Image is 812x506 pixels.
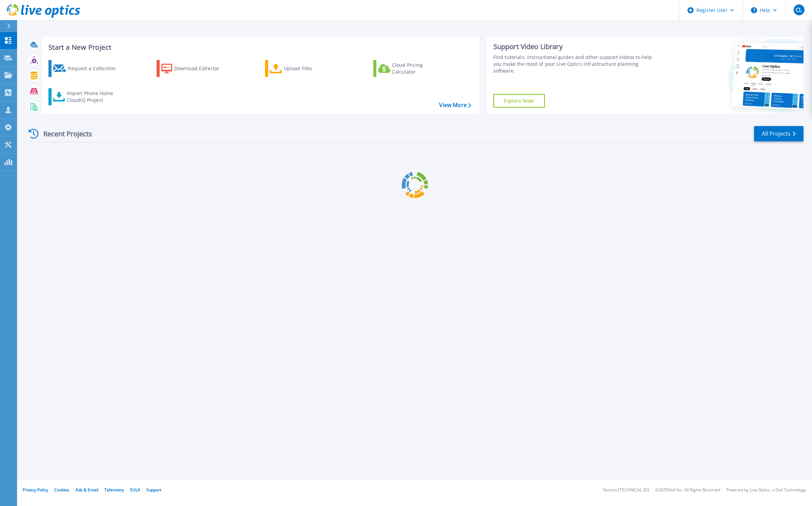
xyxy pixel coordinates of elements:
[796,7,802,13] span: CL
[754,126,803,141] a: All Projects
[48,44,471,51] h3: Start a New Project
[23,487,48,493] a: Privacy Policy
[67,90,120,104] div: Import Phone Home CloudIQ Project
[157,60,233,77] a: Download Collector
[493,94,545,108] a: Explore Now!
[146,487,161,493] a: Support
[68,62,122,75] div: Request a Collection
[439,102,471,108] a: View More
[284,62,338,75] div: Upload Files
[174,62,229,75] div: Download Collector
[48,60,125,77] a: Request a Collection
[75,487,98,493] a: Ads & Email
[726,488,806,492] li: Powered by Live Optics, a Dell Technology
[265,60,341,77] a: Upload Files
[130,487,140,493] a: EULA
[603,488,649,492] li: Version: [TECHNICAL_ID]
[493,54,657,74] div: Find tutorials, instructional guides and other support videos to help you make the most of your L...
[104,487,124,493] a: Telemetry
[54,487,69,493] a: Cookies
[655,488,720,492] li: © 2025 Dell Inc. All Rights Reserved
[373,60,449,77] a: Cloud Pricing Calculator
[493,42,657,51] div: Support Video Library
[26,125,101,142] div: Recent Projects
[392,62,447,75] div: Cloud Pricing Calculator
